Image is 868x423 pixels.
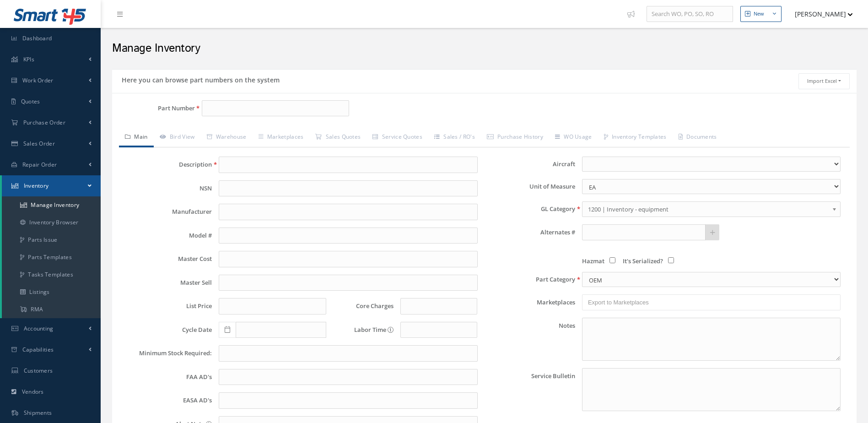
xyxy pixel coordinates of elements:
input: Search WO, PO, SO, RO [647,6,733,22]
span: Hazmat [582,257,604,265]
textarea: Notes [582,318,841,361]
label: Part Category [485,276,575,283]
span: Purchase Order [23,119,65,126]
h2: Manage Inventory [112,42,857,55]
label: NSN [121,185,212,192]
span: Inventory [24,182,49,190]
span: Customers [24,367,53,374]
button: Import Excel [798,73,850,89]
span: Quotes [21,98,40,105]
button: New [740,6,782,22]
a: Tasks Templates [2,266,101,283]
a: Parts Issue [2,231,101,249]
a: RMA [2,301,101,318]
a: Inventory [2,175,101,196]
span: It's Serialized? [623,257,663,265]
a: Documents [673,128,723,147]
input: Hazmat [609,257,615,263]
label: Unit of Measure [485,183,575,190]
a: Sales / RO's [428,128,481,147]
a: Main [119,128,154,147]
span: Sales Order [23,140,55,147]
label: Description [121,161,212,168]
h5: Here you can browse part numbers on the system [119,73,280,84]
label: Marketplaces [485,299,575,306]
input: It's Serialized? [668,257,674,263]
label: Aircraft [485,161,575,168]
label: Model # [121,232,212,239]
a: Inventory Browser [2,214,101,231]
span: Vendors [22,388,44,396]
label: Manufacturer [121,208,212,215]
label: Cycle Date [121,326,212,333]
span: Work Order [22,76,54,84]
a: Listings [2,283,101,301]
a: Inventory Templates [598,128,673,147]
label: GL Category [485,206,575,212]
div: New [754,10,764,18]
label: Master Cost [121,255,212,262]
a: WO Usage [549,128,598,147]
a: Sales Quotes [309,128,367,147]
label: Service Bulletin [485,368,575,411]
label: Labor Time [333,326,394,333]
button: [PERSON_NAME] [786,5,853,23]
a: Manage Inventory [2,196,101,214]
span: Shipments [24,409,52,417]
label: Part Number [112,105,195,112]
label: FAA AD's [121,374,212,380]
span: Repair Order [22,161,57,168]
span: Dashboard [22,34,52,42]
span: Accounting [24,325,54,332]
label: EASA AD's [121,397,212,404]
a: Service Quotes [367,128,428,147]
label: Master Sell [121,279,212,286]
label: Notes [485,318,575,361]
a: Parts Templates [2,249,101,266]
a: Warehouse [201,128,253,147]
label: List Price [121,303,212,309]
a: Marketplaces [253,128,310,147]
label: Minimum Stock Required: [121,350,212,357]
a: Bird View [154,128,201,147]
span: 1200 | Inventory - equipment [588,204,829,215]
span: Capabilities [22,346,54,353]
span: KPIs [23,55,34,63]
label: Core Charges [333,303,394,309]
label: Alternates # [485,229,575,236]
a: Purchase History [481,128,549,147]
